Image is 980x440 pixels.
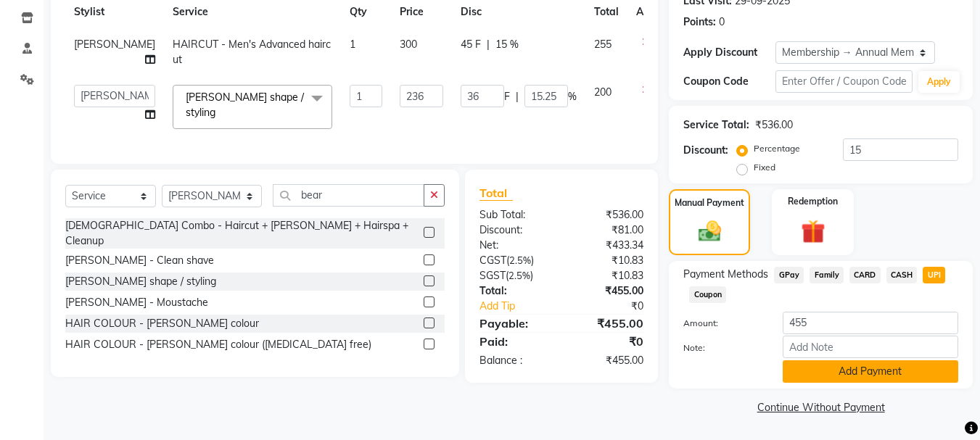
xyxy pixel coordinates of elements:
span: CGST [479,254,506,267]
div: ₹455.00 [561,283,654,299]
div: Sub Total: [469,207,561,223]
div: Payable: [469,315,561,332]
label: Amount: [672,317,771,330]
a: Continue Without Payment [672,400,970,415]
div: ₹455.00 [561,353,654,368]
span: 15 % [495,37,519,52]
span: % [568,89,577,104]
label: Redemption [788,195,838,208]
span: CASH [886,267,918,283]
div: Service Total: [683,117,749,133]
div: ₹0 [561,333,654,350]
img: _gift.svg [794,217,833,246]
label: Manual Payment [675,196,744,209]
div: 0 [719,14,725,30]
div: ( ) [469,253,561,268]
span: SGST [479,269,506,282]
input: Enter Offer / Coupon Code [775,70,913,93]
div: Apply Discount [683,45,775,60]
span: 200 [594,86,612,99]
span: | [487,37,490,52]
div: Paid: [469,333,561,350]
input: Search or Scan [273,184,424,207]
span: Payment Methods [683,267,768,282]
div: ₹455.00 [561,315,654,332]
div: Total: [469,283,561,299]
input: Add Note [783,336,958,358]
a: Add Tip [469,299,577,314]
div: [DEMOGRAPHIC_DATA] Combo - Haircut + [PERSON_NAME] + Hairspa + Cleanup [65,218,418,249]
span: 255 [594,38,612,51]
span: UPI [923,267,945,283]
div: HAIR COLOUR - [PERSON_NAME] colour ([MEDICAL_DATA] free) [65,337,371,352]
div: [PERSON_NAME] shape / styling [65,274,216,289]
button: Apply [918,71,960,93]
div: ₹81.00 [561,223,654,238]
div: ( ) [469,268,561,283]
span: 45 F [461,37,481,52]
span: 1 [350,38,355,51]
span: 2.5% [508,270,530,281]
span: Coupon [689,286,726,303]
div: Discount: [683,143,728,158]
span: Family [810,267,844,283]
label: Percentage [754,142,800,155]
span: | [516,89,519,104]
div: [PERSON_NAME] - Clean shave [65,253,214,268]
span: 2.5% [509,254,531,266]
div: Net: [469,238,561,253]
span: Total [479,186,513,201]
div: ₹0 [577,299,655,314]
div: ₹10.83 [561,268,654,283]
label: Fixed [754,161,775,174]
img: _cash.svg [691,218,728,244]
span: GPay [774,267,804,283]
div: [PERSON_NAME] - Moustache [65,295,208,310]
div: Balance : [469,353,561,368]
span: [PERSON_NAME] shape / styling [186,91,304,119]
input: Amount [783,312,958,334]
div: Points: [683,14,716,30]
span: 300 [400,38,417,51]
span: F [504,89,510,104]
div: ₹433.34 [561,238,654,253]
label: Note: [672,341,771,354]
span: [PERSON_NAME] [74,38,155,51]
div: ₹536.00 [755,117,793,133]
button: Add Payment [783,360,958,383]
span: CARD [849,267,881,283]
span: HAIRCUT - Men's Advanced haircut [173,38,331,66]
div: ₹10.83 [561,253,654,268]
div: Coupon Code [683,74,775,89]
div: HAIR COLOUR - [PERSON_NAME] colour [65,316,259,331]
div: Discount: [469,223,561,238]
a: x [215,106,222,119]
div: ₹536.00 [561,207,654,223]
